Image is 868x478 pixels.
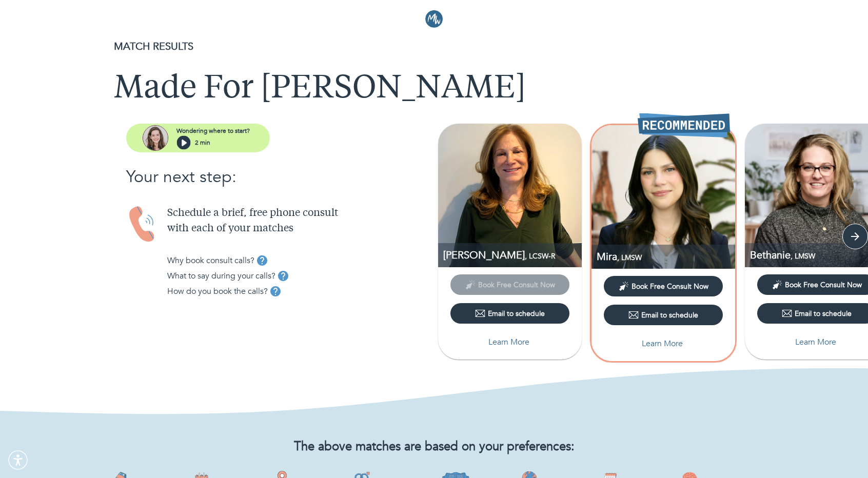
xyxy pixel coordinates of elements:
[450,303,569,324] button: Email to schedule
[167,270,275,282] p: What to say during your calls?
[597,250,735,264] p: LMSW
[450,332,569,352] button: Learn More
[425,10,443,28] img: Logo
[604,276,723,296] button: Book Free Consult Now
[795,336,836,348] p: Learn More
[617,253,642,263] span: , LMSW
[167,254,254,267] p: Why book consult calls?
[450,280,569,289] span: This provider has not yet shared their calendar link. Please email the provider to schedule
[604,305,723,325] button: Email to schedule
[628,310,698,320] div: Email to schedule
[642,337,683,350] p: Learn More
[143,125,168,151] img: assistant
[275,268,291,284] button: tooltip
[443,248,582,262] p: LCSW-R
[604,333,723,354] button: Learn More
[438,124,582,267] img: Nancy Turret profile
[268,284,283,299] button: tooltip
[791,251,815,261] span: , LMSW
[126,206,159,243] img: Handset
[114,440,754,454] h2: The above matches are based on your preferences:
[254,253,270,268] button: tooltip
[176,126,250,135] p: Wondering where to start?
[114,39,754,54] p: MATCH RESULTS
[632,282,708,291] span: Book Free Consult Now
[525,251,555,261] span: , LCSW-R
[114,71,754,108] h1: Made For [PERSON_NAME]
[126,124,270,152] button: assistantWondering where to start?2 min
[126,165,434,189] p: Your next step:
[782,308,852,318] div: Email to schedule
[488,336,529,348] p: Learn More
[167,206,434,236] p: Schedule a brief, free phone consult with each of your matches
[195,138,210,147] p: 2 min
[475,308,545,318] div: Email to schedule
[638,113,730,137] img: Recommended Therapist
[591,125,735,269] img: Mira Fink profile
[167,285,268,297] p: How do you book the calls?
[785,280,862,290] span: Book Free Consult Now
